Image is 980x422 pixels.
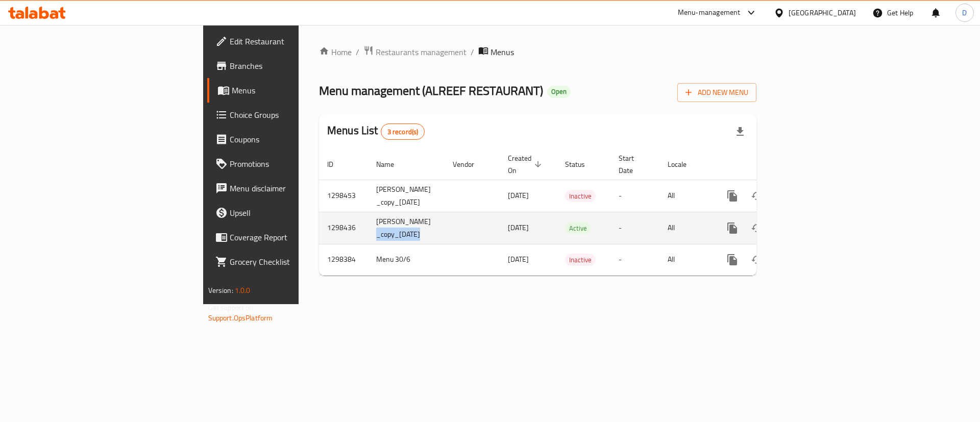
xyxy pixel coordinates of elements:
span: Open [547,87,571,96]
a: Menu disclaimer [207,176,367,201]
span: Start Date [619,152,647,177]
div: Total records count [381,123,425,140]
span: [DATE] [508,189,529,202]
span: Active [565,222,591,234]
span: Upsell [230,207,359,219]
th: Actions [712,149,826,180]
span: [DATE] [508,221,529,234]
span: Name [376,158,407,170]
span: Menu disclaimer [230,182,359,194]
span: [DATE] [508,253,529,266]
div: Inactive [565,190,596,202]
button: more [720,247,745,272]
button: Change Status [745,184,769,208]
div: Inactive [565,254,596,266]
button: Change Status [745,216,769,240]
span: Status [565,158,598,170]
td: [PERSON_NAME] _copy_[DATE] [368,180,445,212]
div: Open [547,86,571,98]
span: Coverage Report [230,231,359,243]
span: Branches [230,60,359,72]
nav: breadcrumb [319,45,756,59]
td: Menu 30/6 [368,244,445,275]
table: enhanced table [319,149,826,276]
div: Export file [728,119,752,144]
td: - [610,180,659,212]
a: Promotions [207,152,367,176]
button: Add New Menu [677,83,756,102]
span: Get support on: [208,301,255,314]
span: Grocery Checklist [230,256,359,268]
span: Restaurants management [376,46,467,58]
a: Choice Groups [207,103,367,127]
a: Edit Restaurant [207,29,367,54]
td: - [610,244,659,275]
span: D [962,7,967,18]
div: Active [565,222,591,234]
td: - [610,212,659,244]
button: more [720,184,745,208]
span: Locale [668,158,700,170]
a: Menus [207,78,367,103]
a: Upsell [207,201,367,225]
span: Inactive [565,190,596,202]
span: 3 record(s) [381,127,425,137]
td: All [659,180,712,212]
a: Coverage Report [207,225,367,250]
span: Coupons [230,133,359,145]
li: / [471,46,474,58]
div: [GEOGRAPHIC_DATA] [789,7,856,18]
a: Restaurants management [363,45,467,59]
a: Grocery Checklist [207,250,367,274]
span: Edit Restaurant [230,35,359,47]
button: more [720,216,745,240]
td: [PERSON_NAME] _copy_[DATE] [368,212,445,244]
span: Promotions [230,158,359,170]
a: Support.OpsPlatform [208,311,273,325]
span: Menus [491,46,514,58]
span: Menu management ( ALREEF RESTAURANT ) [319,79,543,102]
span: Inactive [565,254,596,266]
span: ID [327,158,347,170]
span: Created On [508,152,545,177]
a: Branches [207,54,367,78]
h2: Menus List [327,123,425,140]
div: Menu-management [678,7,741,19]
span: 1.0.0 [235,284,251,297]
span: Vendor [453,158,487,170]
td: All [659,244,712,275]
span: Version: [208,284,233,297]
a: Coupons [207,127,367,152]
span: Menus [232,84,359,96]
span: Add New Menu [685,86,748,99]
button: Change Status [745,247,769,272]
span: Choice Groups [230,109,359,121]
td: All [659,212,712,244]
